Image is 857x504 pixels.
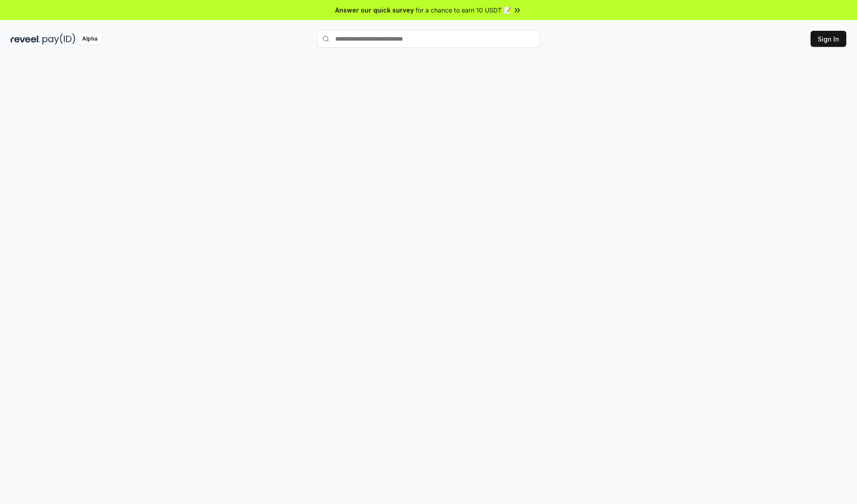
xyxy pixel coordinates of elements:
button: Sign In [811,31,846,47]
img: pay_id [42,33,75,45]
div: Alpha [77,33,102,45]
span: for a chance to earn 10 USDT 📝 [416,5,511,15]
span: Answer our quick survey [335,5,414,15]
img: reveel_dark [11,33,41,45]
